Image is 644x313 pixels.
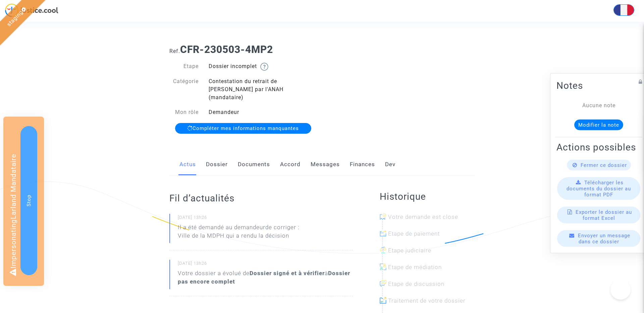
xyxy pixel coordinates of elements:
a: Dev [385,153,395,176]
h2: Historique [380,191,475,202]
div: Dossier incomplet [204,62,322,71]
div: Demandeur [204,108,322,116]
li: Ville de la MDPH qui a rendu la décision [178,232,300,240]
button: Stop [20,126,37,275]
a: Accord [280,153,301,176]
span: Télécharger les documents du dossier au format PDF [567,180,631,198]
span: Fermer ce dossier [581,162,627,168]
div: Impersonating [3,117,44,286]
h2: Actions possibles [556,141,641,153]
b: Dossier signé et à vérifier [250,270,325,276]
a: staging [5,9,24,28]
button: Modifier la note [574,120,623,130]
img: help.svg [260,63,268,71]
small: [DATE] 13h26 [178,214,353,223]
b: CFR-230503-4MP2 [180,44,273,55]
div: Contestation du retrait de [PERSON_NAME] par l'ANAH (mandataire) [204,77,322,102]
span: Stop [26,195,32,206]
span: Ref. [169,48,180,54]
small: [DATE] 13h26 [178,260,353,269]
a: Messages [311,153,340,176]
div: Il a été demandé au demandeur [178,223,300,240]
button: Changer la langue [613,4,634,16]
div: Aucune note [567,102,631,110]
a: Documents [238,153,270,176]
div: Etape [164,62,204,71]
a: Actus [179,153,196,176]
span: de corriger : [265,224,300,231]
h2: Notes [556,80,641,91]
div: Catégorie [164,77,204,102]
h2: Fil d’actualités [169,192,353,204]
div: Mon rôle [164,108,204,116]
span: Envoyer un message dans ce dossier [578,233,630,245]
div: Votre dossier a évolué de à [178,269,353,286]
a: Dossier [206,153,228,176]
iframe: Help Scout Beacon - Open [610,279,631,300]
span: Compléter mes informations manquantes [193,125,299,131]
span: Votre demande est close [388,213,458,220]
a: Finances [350,153,375,176]
span: Exporter le dossier au format Excel [576,209,632,221]
img: jc-logo.svg [5,3,58,17]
